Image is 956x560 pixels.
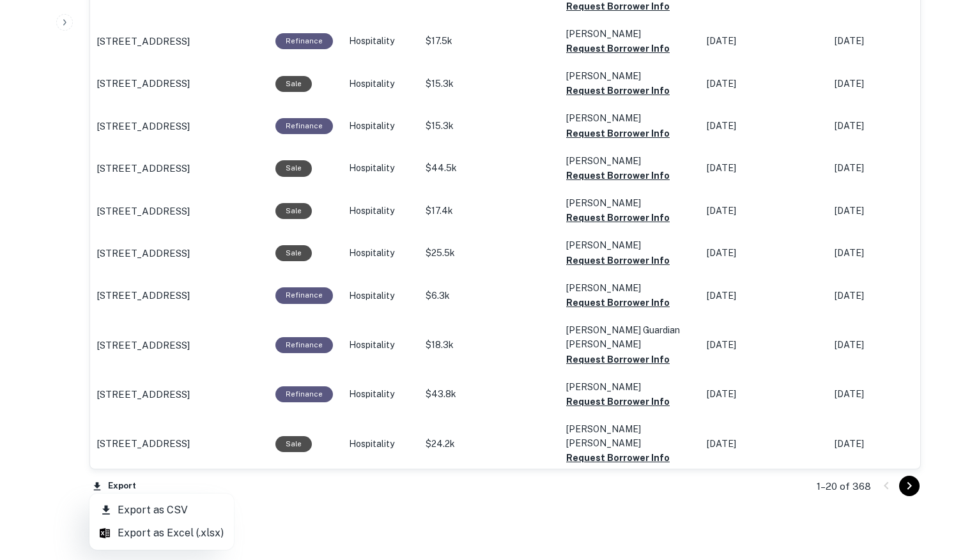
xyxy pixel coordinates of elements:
a: Export as CSV [89,499,234,522]
iframe: Chat Widget [892,458,956,519]
li: Export as Excel (.xlsx) [89,522,234,545]
img: CSV [100,528,110,538]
